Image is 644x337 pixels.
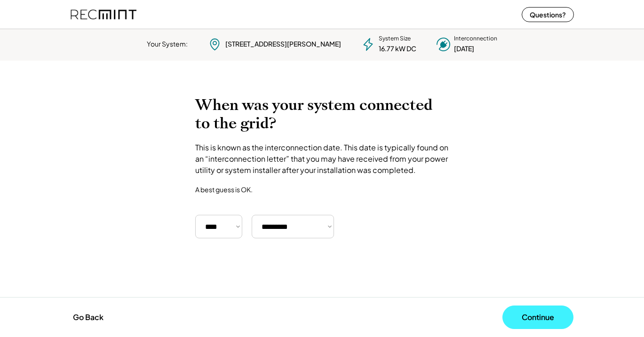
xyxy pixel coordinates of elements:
[454,35,497,43] div: Interconnection
[225,39,341,49] div: [STREET_ADDRESS][PERSON_NAME]
[70,307,106,328] button: Go Back
[522,7,574,22] button: Questions?
[195,96,449,133] h2: When was your system connected to the grid?
[454,44,474,54] div: [DATE]
[502,306,573,329] button: Continue
[379,44,416,54] div: 16.77 kW DC
[147,39,188,49] div: Your System:
[195,185,253,194] div: A best guess is OK.
[71,2,136,27] img: recmint-logotype%403x%20%281%29.jpeg
[379,35,411,43] div: System Size
[195,142,449,176] div: This is known as the interconnection date. This date is typically found on an “interconnection le...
